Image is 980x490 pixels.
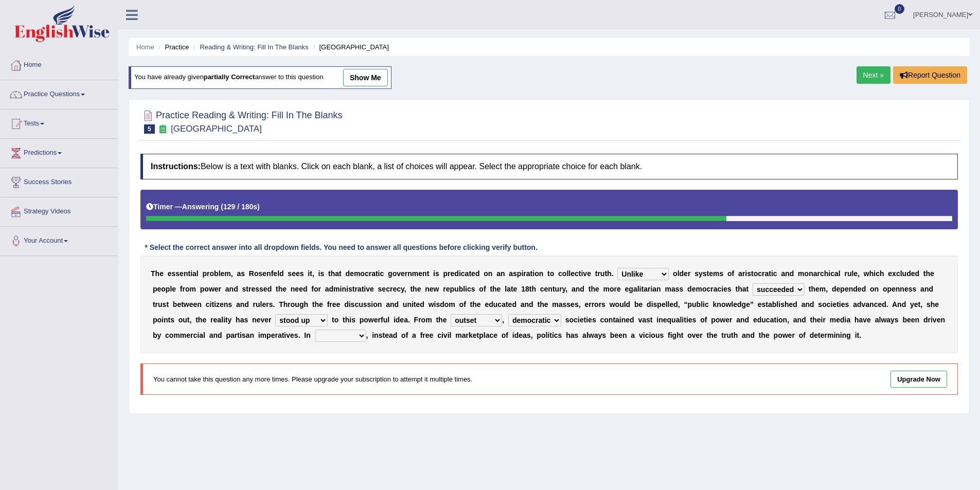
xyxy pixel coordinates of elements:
b: a [335,269,339,278]
b: n [184,269,188,278]
a: Tests [1,110,118,135]
b: d [680,269,684,278]
b: 129 / 180s [223,203,257,211]
b: n [425,285,430,293]
b: u [902,269,907,278]
b: d [580,285,584,293]
b: c [558,269,562,278]
b: r [390,285,393,293]
b: n [422,269,427,278]
b: e [471,269,475,278]
b: i [745,269,747,278]
b: a [225,285,229,293]
b: d [346,269,350,278]
b: e [451,269,455,278]
b: i [581,269,583,278]
b: d [279,269,284,278]
b: c [386,285,390,293]
a: Strategy Videos [1,197,118,223]
b: f [271,269,274,278]
b: a [507,285,511,293]
b: c [365,269,369,278]
b: s [435,269,439,278]
a: Next » [857,66,890,84]
a: Home [136,43,154,51]
b: t [553,285,555,293]
b: p [517,269,522,278]
b: t [923,269,926,278]
b: t [604,269,607,278]
b: w [434,285,439,293]
b: h [492,285,497,293]
b: o [210,269,215,278]
b: t [427,269,430,278]
span: 0 [895,4,905,14]
b: i [465,285,467,293]
b: s [694,269,699,278]
b: m [412,269,418,278]
b: s [513,269,517,278]
b: ) [257,203,260,211]
b: r [817,269,819,278]
b: e [370,285,374,293]
b: i [433,269,435,278]
b: l [900,269,902,278]
b: r [559,285,562,293]
b: partially correct [204,74,255,81]
b: l [678,269,680,278]
b: r [443,285,446,293]
b: e [221,269,225,278]
b: r [369,269,371,278]
b: d [268,285,272,293]
b: s [378,285,382,293]
b: , [858,269,860,278]
b: i [308,269,310,278]
b: s [175,269,180,278]
b: d [234,285,238,293]
b: r [844,269,847,278]
b: a [465,269,469,278]
b: o [479,285,484,293]
b: u [847,269,852,278]
b: t [376,269,378,278]
b: s [242,285,246,293]
b: r [523,269,526,278]
b: c [876,269,880,278]
li: [GEOGRAPHIC_DATA] [310,42,389,52]
b: e [595,285,599,293]
b: o [805,269,809,278]
b: m [798,269,804,278]
b: 1 [521,285,525,293]
b: t [707,269,709,278]
b: l [170,285,172,293]
b: e [180,269,184,278]
b: h [591,285,595,293]
b: m [603,285,610,293]
b: o [754,269,758,278]
b: s [320,269,324,278]
b: e [930,269,934,278]
b: t [328,269,331,278]
b: e [172,285,176,293]
button: Report Question [893,66,967,84]
b: a [358,285,362,293]
b: s [255,285,259,293]
b: i [340,285,342,293]
b: e [544,285,548,293]
b: e [292,269,296,278]
b: h [155,269,160,278]
b: a [237,269,241,278]
b: e [282,285,287,293]
b: e [393,285,397,293]
b: . [612,269,614,278]
b: t [490,285,492,293]
b: i [459,269,461,278]
b: o [204,285,209,293]
b: s [471,285,475,293]
b: , [565,285,567,293]
b: l [197,269,199,278]
b: a [371,269,376,278]
b: b [214,269,219,278]
b: r [597,269,600,278]
a: show me [343,69,388,86]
